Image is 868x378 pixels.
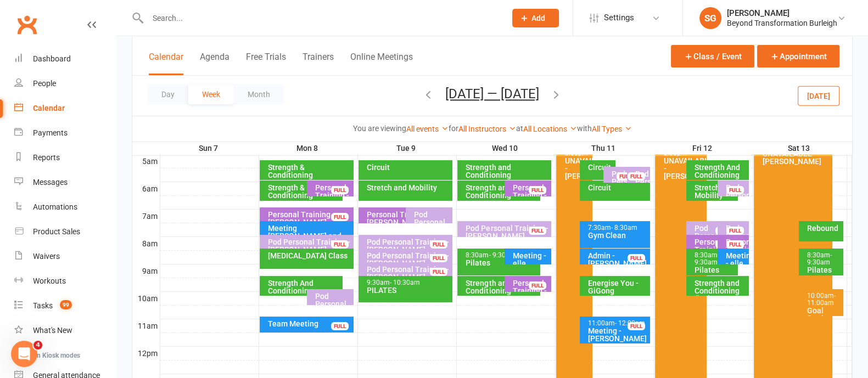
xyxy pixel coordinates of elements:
div: Circuit [587,163,613,171]
div: Automations [33,202,77,211]
div: Calendar [33,104,65,112]
a: All Locations [523,125,577,133]
div: Personal Training - [PERSON_NAME] [512,279,549,302]
div: Pod Personal Training - [GEOGRAPHIC_DATA][PERSON_NAME] [413,211,450,249]
div: 10:00am [807,292,841,307]
div: FULL [726,227,744,235]
div: Personal Training - [PERSON_NAME] [PERSON_NAME] [694,238,736,269]
button: Class / Event [671,45,754,67]
div: FULL [715,240,733,249]
div: Strength and Conditioning [465,279,538,295]
div: Pod Personal Training - [PERSON_NAME], [PERSON_NAME] [694,224,736,263]
a: People [14,71,116,96]
div: 9:30am [366,279,450,286]
div: Tasks [33,301,53,310]
th: 11am [132,319,160,332]
div: UNAVAILABLE - [PERSON_NAME] [761,150,830,165]
span: - 9:30am [807,251,832,266]
span: - 10:30am [390,279,420,286]
span: - 9:30am [695,251,719,266]
th: 6am [132,182,160,195]
button: Appointment [757,45,839,67]
div: Strength and Conditioning (incl Rebounder) [694,279,747,310]
div: FULL [715,227,733,235]
div: People [33,79,56,88]
div: Circuit [366,163,450,171]
th: Thu 11 [555,142,654,155]
div: FULL [628,172,645,180]
button: Trainers [303,52,334,75]
div: FULL [529,227,546,235]
th: 7am [132,209,160,223]
a: Reports [14,145,116,170]
a: Product Sales [14,219,116,244]
button: Calendar [149,52,183,75]
div: Pod Personal Training - [PERSON_NAME], [PERSON_NAME] [465,224,549,247]
strong: for [449,124,458,133]
a: All events [406,125,449,133]
div: Team Meeting [267,320,351,328]
div: Stretch and Mobility [366,184,450,191]
div: FULL [331,322,349,330]
th: Wed 10 [456,142,555,155]
div: Pod Personal Training - [PERSON_NAME] [611,170,637,208]
th: 12pm [132,346,160,360]
div: PILATES [366,286,450,294]
div: FULL [617,172,634,180]
div: Goal Setting with [PERSON_NAME] [807,307,841,337]
th: Mon 8 [259,142,357,155]
div: Strength & Conditioning [267,163,351,179]
div: 7:30am [587,224,648,232]
a: Automations [14,195,116,219]
div: 8:30am [694,252,736,266]
div: Strength And Conditioning [694,163,747,179]
button: Add [512,9,559,27]
th: 5am [132,154,160,168]
div: Personal Training - [PERSON_NAME] [267,211,351,226]
div: FULL [430,268,447,276]
div: Meeting [PERSON_NAME] and [PERSON_NAME] Retention [267,224,351,255]
div: Pilates [694,266,736,274]
div: Pilates [807,266,841,274]
div: Rebound [807,224,841,232]
button: Week [188,84,234,104]
button: Month [234,84,284,104]
strong: with [577,124,592,133]
div: Pod Personal Training - [PERSON_NAME], [PERSON_NAME] [635,170,648,216]
div: FULL [726,186,744,194]
div: Workouts [33,277,66,285]
div: Meeting - [PERSON_NAME] [587,327,648,342]
div: 8:30am [807,252,841,266]
div: [MEDICAL_DATA] Class [267,252,351,259]
iframe: Intercom live chat [11,341,37,367]
strong: at [516,124,523,133]
div: FULL [331,186,349,194]
div: FULL [430,240,447,249]
div: Energise You - GiGong Exercises [587,279,648,302]
a: Tasks 99 [14,294,116,318]
a: Calendar [14,96,116,121]
div: Meeting - elle, [PERSON_NAME] [725,252,747,275]
span: - 8:30am [611,224,637,232]
span: Add [531,14,545,22]
div: Product Sales [33,227,80,236]
div: FULL [529,281,546,290]
span: Settings [604,5,634,30]
div: [PERSON_NAME] [727,8,837,18]
div: Strength & Conditioning [267,184,340,199]
button: Online Meetings [350,52,413,75]
div: Waivers [33,252,60,261]
div: UNAVAILABLE - [PERSON_NAME] [564,157,590,180]
a: Messages [14,170,116,195]
div: Stretch and Mobility [694,184,736,199]
button: [DATE] [798,86,839,105]
div: Admin - [PERSON_NAME] [587,252,648,267]
div: FULL [331,213,349,221]
div: Beyond Transformation Burleigh [727,18,837,28]
div: 8:30am [465,252,538,259]
div: Pod Personal Training - [PERSON_NAME], [PERSON_NAME]... [366,252,450,275]
div: Circuit [587,184,648,191]
th: 9am [132,264,160,278]
button: [DATE] — [DATE] [445,86,539,101]
th: Tue 9 [357,142,456,155]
